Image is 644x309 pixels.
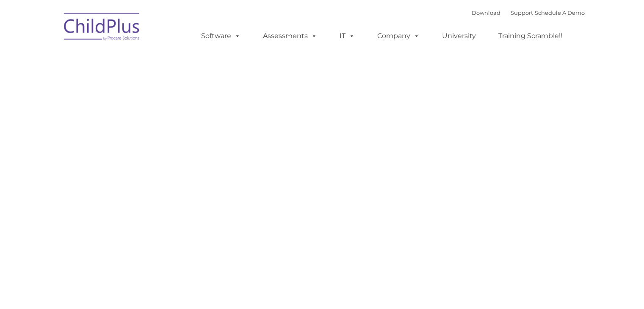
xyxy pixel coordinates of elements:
a: University [434,28,484,44]
a: Training Scramble!! [490,28,571,44]
a: IT [331,28,363,44]
a: Download [472,9,500,16]
img: ChildPlus by Procare Solutions [60,7,144,49]
a: Schedule A Demo [535,9,585,16]
a: Support [511,9,533,16]
a: Software [193,28,249,44]
font: | [472,9,585,16]
a: Company [369,28,428,44]
a: Assessments [254,28,326,44]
